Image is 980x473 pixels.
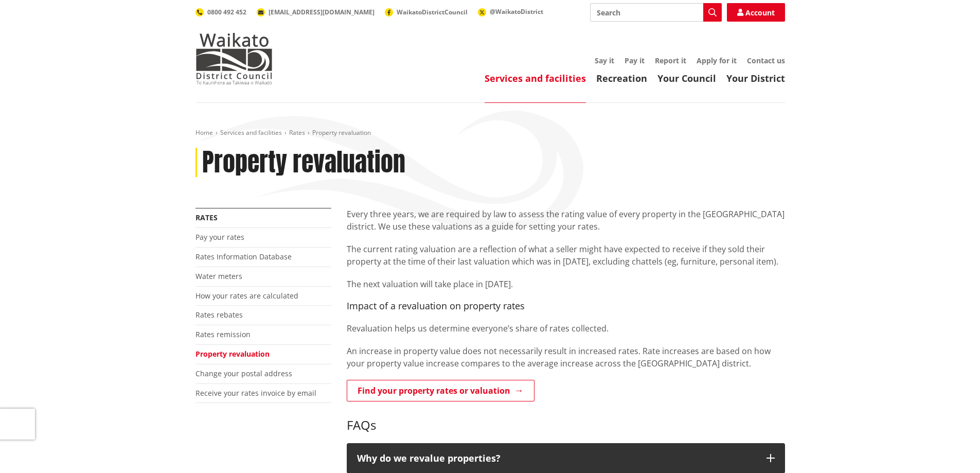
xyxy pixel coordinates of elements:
a: Water meters [195,271,242,281]
p: An increase in property value does not necessarily result in increased rates. Rate increases are ... [347,345,785,370]
a: Find your property rates or valuation [347,380,534,401]
a: WaikatoDistrictCouncil [385,8,468,16]
a: Services and facilities [220,128,282,137]
a: Apply for it [697,56,737,65]
a: Your Council [657,72,716,84]
span: [EMAIL_ADDRESS][DOMAIN_NAME] [269,8,375,16]
input: Search input [590,3,722,22]
p: Revaluation helps us determine everyone’s share of rates collected. [347,322,785,335]
a: Recreation [596,72,647,84]
a: Say it [595,56,614,65]
a: How your rates are calculated [195,291,298,301]
h3: FAQs [347,403,785,433]
a: [EMAIL_ADDRESS][DOMAIN_NAME] [257,8,375,16]
a: Account [727,3,785,22]
a: Rates rebates [195,310,243,320]
a: Rates remission [195,329,251,339]
span: 0800 492 452 [207,8,246,16]
h4: Impact of a revaluation on property rates [347,301,785,312]
a: 0800 492 452 [195,8,246,16]
a: Pay it [625,56,645,65]
a: Report it [655,56,686,65]
p: Every three years, we are required by law to assess the rating value of every property in the [GE... [347,208,785,233]
a: Home [195,128,213,137]
span: WaikatoDistrictCouncil [397,8,468,16]
span: Property revaluation [312,128,371,137]
a: Contact us [747,56,785,65]
a: Services and facilities [485,72,586,84]
p: The current rating valuation are a reflection of what a seller might have expected to receive if ... [347,243,785,268]
a: Receive your rates invoice by email [195,388,316,398]
a: Your District [726,72,785,84]
p: Why do we revalue properties? [357,453,756,464]
a: Property revaluation [195,349,270,359]
a: Rates [289,128,305,137]
a: @WaikatoDistrict [478,7,543,16]
h1: Property revaluation [202,148,405,178]
span: @WaikatoDistrict [490,7,543,16]
a: Change your postal address [195,369,292,378]
p: The next valuation will take place in [DATE]. [347,278,785,290]
a: Rates Information Database [195,252,292,261]
nav: breadcrumb [195,129,785,137]
a: Pay your rates [195,232,244,242]
a: Rates [195,213,218,222]
img: Waikato District Council - Te Kaunihera aa Takiwaa o Waikato [195,33,273,84]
